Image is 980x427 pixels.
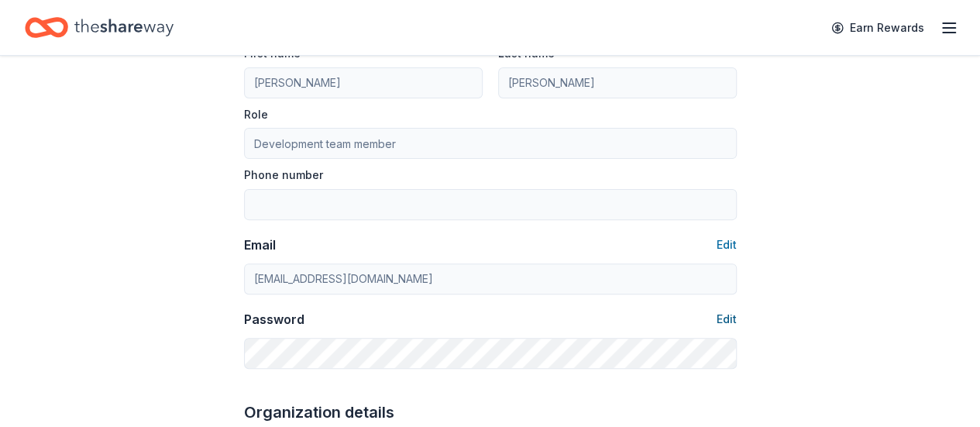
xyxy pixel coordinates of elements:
[717,310,737,329] button: Edit
[822,14,934,42] a: Earn Rewards
[244,167,323,183] label: Phone number
[244,310,304,329] div: Password
[244,236,276,254] div: Email
[25,9,174,46] a: Home
[244,400,737,425] div: Organization details
[244,107,268,122] label: Role
[717,236,737,254] button: Edit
